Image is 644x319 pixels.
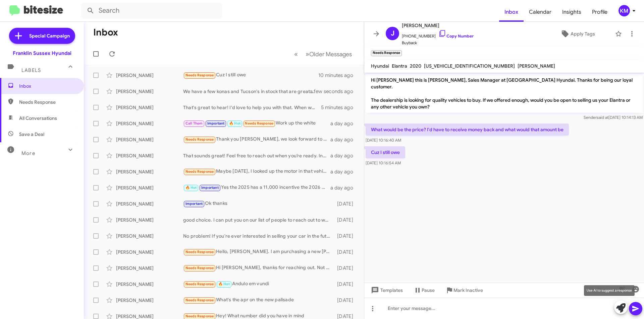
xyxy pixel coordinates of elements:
div: Maybe [DATE], I looked up the motor in that vehicle im concerned about the oil consumption problem [183,168,330,175]
span: 🔥 Hot [185,185,197,190]
div: [PERSON_NAME] [116,184,183,191]
div: [PERSON_NAME] [116,233,183,239]
div: Cuz I still owe [183,71,318,79]
div: Yes the 2025 has a 11,000 incentive the 2026 hasn't been released or built yet so I'm unsure why ... [183,184,330,191]
div: [PERSON_NAME] [116,152,183,159]
div: No problem! If you're ever interested in selling your car in the future, feel free to reach out. ... [183,233,334,239]
p: Cuz I still owe [366,146,405,158]
a: Insights [557,2,587,22]
div: We have a few konas and Tucson's in stock that are great on gas also just got in a 2024 tucson hy... [183,88,318,95]
div: [PERSON_NAME] [116,265,183,271]
span: Call Them [185,121,203,126]
div: Ok thanks [183,200,334,208]
span: Apply Tags [571,28,595,40]
span: [PHONE_NUMBER] [402,29,474,39]
span: J [391,28,394,39]
div: Hello, [PERSON_NAME]. I am purchasing a new [PERSON_NAME] SE, 2025. Would you share its price (wh... [183,248,334,256]
span: Save a Deal [19,131,44,138]
div: [PERSON_NAME] [116,249,183,255]
span: [PERSON_NAME] [518,63,555,69]
span: Needs Response [185,73,214,77]
span: 🔥 Hot [218,282,230,286]
span: Needs Response [185,298,214,302]
span: Needs Response [185,169,214,174]
span: » [306,50,309,58]
span: 2020 [410,63,421,69]
div: Andulo em vundi [183,280,334,288]
a: Inbox [499,2,524,22]
span: [US_VEHICLE_IDENTIFICATION_NUMBER] [424,63,515,69]
span: All Conversations [19,115,57,122]
span: [DATE] 10:16:54 AM [366,160,401,165]
span: [PERSON_NAME] [402,21,474,29]
div: Thank you [PERSON_NAME], we look forward to meeting you [183,136,330,143]
span: Pause [422,284,435,296]
div: That sounds great! Feel free to reach out when you’re ready. In the meantime, if you have any que... [183,152,330,159]
span: Needs Response [185,250,214,254]
div: [PERSON_NAME] [116,201,183,207]
small: Needs Response [371,50,402,56]
p: What would be the price? I'd have to receive money back and what would that amount be [366,124,569,136]
a: Calendar [524,2,557,22]
div: a day ago [330,152,359,159]
button: Previous [290,47,302,61]
div: [DATE] [334,201,359,207]
button: Apply Tags [543,28,612,40]
div: 5 minutes ago [321,104,359,111]
input: Search [81,3,222,19]
div: [PERSON_NAME] [116,217,183,223]
span: Inbox [19,83,76,89]
button: KM [613,5,637,16]
div: a day ago [330,136,359,143]
div: good choice. I can put you on our list of people to reach out to when they hit the lot by the end... [183,217,334,223]
h1: Inbox [93,27,118,38]
span: Older Messages [309,51,352,58]
nav: Page navigation example [290,47,356,61]
div: a few seconds ago [318,88,359,95]
span: Sender [DATE] 10:14:13 AM [584,115,643,120]
div: [PERSON_NAME] [116,104,183,111]
span: said at [597,115,608,120]
div: [DATE] [334,265,359,271]
div: [PERSON_NAME] [116,297,183,304]
span: 🔥 Hot [229,121,240,126]
a: Copy Number [438,33,474,38]
div: [PERSON_NAME] [116,72,183,79]
span: Labels [21,67,41,73]
button: Next [302,47,356,61]
button: Pause [408,284,440,296]
span: Needs Response [185,282,214,286]
span: Important [207,121,225,126]
div: What's the apr on the new palisade [183,296,334,304]
span: Important [185,202,203,206]
span: Special Campaign [29,32,70,39]
div: a day ago [330,184,359,191]
div: That's great to hear! I'd love to help you with that. When would you be available to visit our de... [183,104,321,111]
div: [PERSON_NAME] [116,120,183,127]
a: Profile [587,2,613,22]
div: a day ago [330,120,359,127]
span: Needs Response [245,121,273,126]
div: [PERSON_NAME] [116,136,183,143]
div: [DATE] [334,297,359,304]
div: [DATE] [334,249,359,255]
button: Templates [364,284,408,296]
span: Buyback [402,39,474,46]
div: KM [619,5,630,16]
span: Mark Inactive [453,284,483,296]
div: 10 minutes ago [318,72,359,79]
div: Franklin Sussex Hyundai [13,50,71,57]
span: Templates [370,284,403,296]
span: Needs Response [185,314,214,318]
div: [PERSON_NAME] [116,281,183,288]
p: Hi [PERSON_NAME] this is [PERSON_NAME], Sales Manager at [GEOGRAPHIC_DATA] Hyundai. Thanks for be... [366,74,643,113]
div: [PERSON_NAME] [116,168,183,175]
div: [PERSON_NAME] [116,88,183,95]
span: Needs Response [19,99,76,105]
span: Important [201,185,219,190]
div: Use AI to suggest a response [584,285,635,296]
